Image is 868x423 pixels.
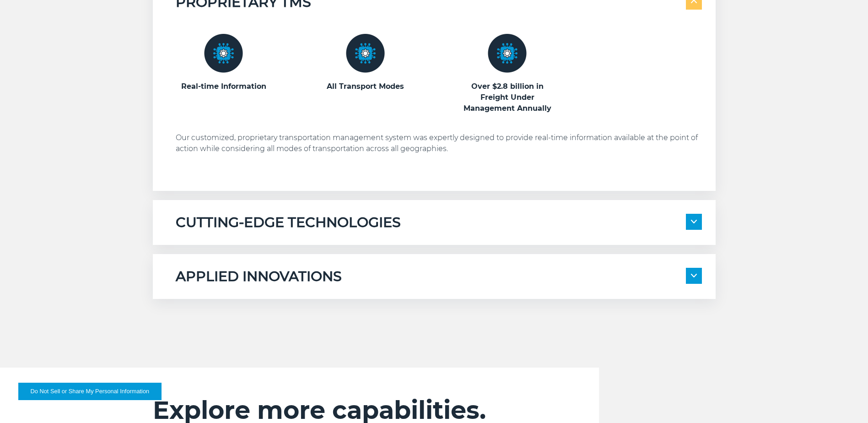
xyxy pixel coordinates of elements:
h5: CUTTING-EDGE TECHNOLOGIES [176,214,401,231]
button: Do Not Sell or Share My Personal Information [18,383,162,400]
h5: APPLIED INNOVATIONS [176,268,342,285]
h3: Real-time Information [176,81,272,92]
h3: Over $2.8 billion in Freight Under Management Annually [459,81,555,114]
img: arrow [691,274,697,277]
p: Our customized, proprietary transportation management system was expertly designed to provide rea... [176,132,702,154]
h3: All Transport Modes [318,81,414,92]
img: arrow [691,220,697,223]
iframe: Chat Widget [822,379,868,423]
